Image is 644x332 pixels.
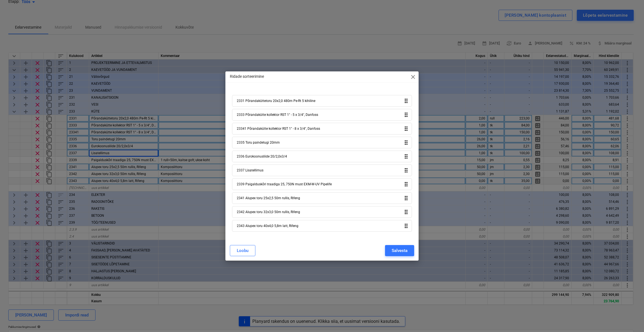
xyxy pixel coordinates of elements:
[237,196,300,200] div: 2341 Alupex toru 25x2,5 50m rullis, Rifeng
[237,168,263,172] div: 2337 Lisatellimus
[392,247,407,254] div: Salvesta
[237,113,318,117] div: 2333 Põrandakütte kollektor RST 1" - 5 x 3/4", Danfoss
[403,98,409,104] i: drag_indicator
[410,74,416,80] span: close
[237,224,298,228] div: 2343 Alupex toru 40x4,0 5,8m latt, Rifeng
[403,139,409,146] i: drag_indicator
[237,182,332,186] div: 2339 Paigalduskõri traadiga 25, 750N must EXM-W-UV Pipelife
[232,123,412,134] div: 23341 Põrandakütte kollektor RST 1" - 8 x 3/4", Danfossdrag_indicator
[232,206,412,218] div: 2342 Alupex toru 32x3,0 50m rullis, Rifengdrag_indicator
[403,167,409,174] i: drag_indicator
[232,192,412,204] div: 2341 Alupex toru 25x2,5 50m rullis, Rifengdrag_indicator
[237,210,300,214] div: 2342 Alupex toru 32x3,0 50m rullis, Rifeng
[237,154,287,158] div: 2336 Eurokoonusliide 20/2,0x3/4
[232,178,412,190] div: 2339 Paigalduskõri traadiga 25, 750N must EXM-W-UV Pipelifedrag_indicator
[237,127,320,131] div: 23341 Põrandakütte kollektor RST 1" - 8 x 3/4", Danfoss
[403,153,409,160] i: drag_indicator
[403,195,409,201] i: drag_indicator
[232,109,412,121] div: 2333 Põrandakütte kollektor RST 1" - 5 x 3/4", Danfossdrag_indicator
[237,141,280,144] div: 2335 Toru paindetugi 20mm
[403,223,409,229] i: drag_indicator
[230,74,264,79] p: Ridade sorteerimine
[232,151,412,162] div: 2336 Eurokoonusliide 20/2,0x3/4drag_indicator
[403,209,409,215] i: drag_indicator
[237,99,315,103] div: 2331 Põrandaküttetoru 20x2,0 480m Pe-Rt 5 kihiline
[385,245,414,256] button: Salvesta
[232,95,412,107] div: 2331 Põrandaküttetoru 20x2,0 480m Pe-Rt 5 kihilinedrag_indicator
[403,181,409,188] i: drag_indicator
[403,111,409,118] i: drag_indicator
[232,164,412,176] div: 2337 Lisatellimusdrag_indicator
[230,245,255,256] button: Loobu
[237,247,248,254] div: Loobu
[403,125,409,132] i: drag_indicator
[232,137,412,148] div: 2335 Toru paindetugi 20mmdrag_indicator
[232,220,412,232] div: 2343 Alupex toru 40x4,0 5,8m latt, Rifengdrag_indicator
